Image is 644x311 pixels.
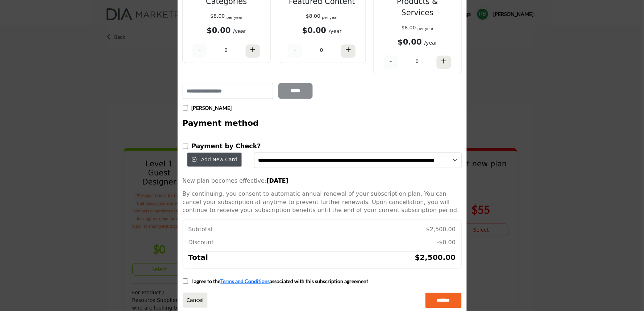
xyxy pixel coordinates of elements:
sub: per year [322,15,338,20]
span: Add New Card [201,157,237,162]
sub: per year [227,15,242,20]
button: + [341,44,356,58]
h4: + [345,45,352,54]
button: + [245,44,261,58]
a: Close [183,293,208,308]
b: $0.00 [302,26,326,35]
h4: + [441,57,447,66]
span: $8.00 [402,25,416,30]
span: /year [424,40,437,46]
p: I agree to the associated with this subscription agreement [191,278,368,285]
b: $0.00 [398,38,422,46]
h3: Payment method [183,117,259,129]
p: [PERSON_NAME] [191,104,232,112]
p: 0 [416,58,419,65]
span: /year [329,28,342,34]
span: $8.00 [210,13,225,19]
b: $0.00 [207,26,230,35]
button: Add New Card [187,153,242,167]
h5: Total [188,252,208,263]
p: By continuing, you consent to automatic annual renewal of your subscription plan. You can cancel ... [183,190,462,214]
button: + [436,55,452,69]
b: Payment by Check? [191,142,261,150]
h4: + [250,45,256,54]
p: Subtotal [188,225,213,233]
p: -$0.00 [437,239,456,246]
sub: per year [417,26,433,31]
h5: $2,500.00 [415,252,456,263]
p: 0 [320,46,323,54]
p: 0 [224,46,228,54]
span: $8.00 [306,13,320,19]
p: $2,500.00 [426,225,456,233]
p: New plan becomes effective: [183,177,462,185]
span: /year [233,28,246,34]
a: Terms and Conditions [220,278,270,284]
strong: [DATE] [266,177,288,184]
p: Discount [188,239,214,246]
